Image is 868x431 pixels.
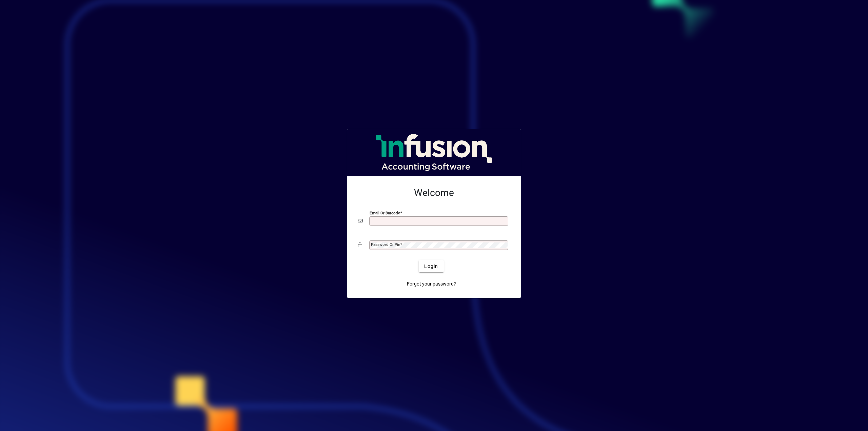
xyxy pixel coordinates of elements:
[371,242,400,247] mat-label: Password or Pin
[370,211,400,215] mat-label: Email or Barcode
[404,278,459,290] a: Forgot your password?
[407,280,456,288] span: Forgot your password?
[424,263,438,270] span: Login
[419,260,443,272] button: Login
[358,187,510,199] h2: Welcome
